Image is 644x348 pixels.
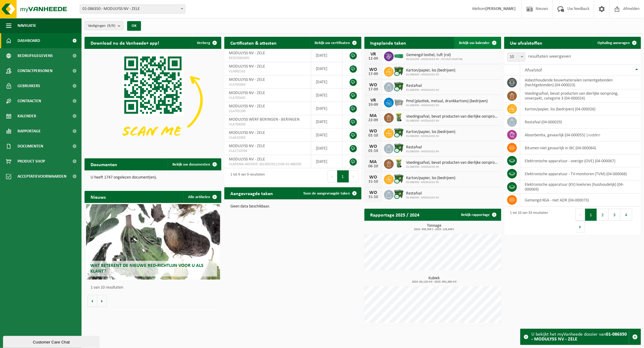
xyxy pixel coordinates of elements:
span: Afvalstof [525,68,542,73]
span: VLA704030 [229,122,306,127]
span: VLA1710704 [229,149,306,153]
div: 01-10 [367,134,380,138]
button: Verberg [192,37,221,49]
img: WB-1100-CU [394,66,404,76]
span: VLAREMA-ARCHIVE-20130529211549-01-086350 [229,162,306,167]
div: 22-09 [367,118,380,122]
span: Karton/papier, los (bedrijven) [406,68,456,73]
td: [DATE] [311,75,342,89]
img: WB-1100-CU [394,128,404,138]
span: Rapportage [18,124,41,139]
span: Contracten [18,93,41,109]
h3: Kubiek [367,276,501,283]
span: 01-086350 - MODULYSS NV - ZELE [80,5,185,14]
div: 17-09 [367,87,380,92]
p: 1 van 10 resultaten [91,286,218,290]
span: 2024: 84,120 m3 - 2025: 661,460 m3 [367,280,501,283]
button: 1 [585,209,597,221]
span: MODULYSS NV - ZELE [229,78,265,82]
div: MA [367,160,380,164]
td: restafval (04-000029) [520,115,641,128]
a: Bekijk rapportage [456,209,501,221]
span: Bekijk uw certificaten [315,41,350,45]
img: WB-2500-GAL-GY-01 [394,97,404,107]
h2: Uw afvalstoffen [504,37,549,49]
span: VLA902162 [229,69,306,74]
button: 2 [597,209,609,221]
span: 02-013153 - MODULYSS NV - DIVISIE COATING [406,58,463,61]
span: VLA705645 [229,96,306,100]
td: [DATE] [311,142,342,155]
span: 01-086350 - MODULYSS NV [406,104,488,107]
img: WB-1100-CU [394,189,404,199]
a: Wat betekent de nieuwe RED-richtlijn voor u als klant? [86,204,220,280]
button: Volgende [97,295,107,307]
span: Dashboard [18,33,40,48]
span: Voedingsafval, bevat producten van dierlijke oorsprong, onverpakt, categorie 3 [406,114,498,119]
button: Vestigingen(9/9) [85,21,123,30]
h2: Download nu de Vanheede+ app! [85,37,165,49]
button: 4 [620,209,632,221]
button: Previous [328,170,337,182]
span: Navigatie [18,18,36,33]
a: Bekijk uw documenten [168,158,221,170]
td: [DATE] [311,62,342,75]
div: 19-09 [367,103,380,107]
img: WB-0140-HPE-GN-50 [394,158,404,169]
h3: Tonnage [367,224,501,231]
span: Karton/papier, los (bedrijven) [406,176,456,181]
span: 10 [507,52,525,62]
span: Gebruikers [18,78,40,93]
p: U heeft 1747 ongelezen document(en). [91,176,215,180]
h2: Ingeplande taken [364,37,412,49]
button: Vorige [88,295,97,307]
i: vodden [588,133,600,138]
span: MODULYSS NV - ZELE [229,91,265,95]
span: Restafval [406,145,440,150]
span: Wat betekent de nieuwe RED-richtlijn voor u als klant? [91,263,204,274]
span: MODULYSS NV - ZELE [229,51,265,55]
span: MODULYSS NV - ZELE [229,64,265,69]
span: VLA705100 [229,109,306,114]
span: Pmd (plastiek, metaal, drankkartons) (bedrijven) [406,99,488,104]
div: U bekijkt het myVanheede dossier van [531,329,629,345]
span: Kalender [18,109,36,124]
div: WO [367,67,380,72]
strong: 01-086350 - MODULYSS NV - ZELE [531,332,627,342]
span: Bedrijfsgegevens [18,48,53,63]
span: 01-086350 - MODULYSS NV [406,88,440,92]
div: VR [367,52,380,57]
label: resultaten weergeven [528,54,571,59]
span: Restafval [406,84,440,88]
span: Documenten [18,139,43,154]
div: 15-10 [367,180,380,184]
a: Bekijk uw kalender [454,37,501,49]
h2: Documenten [85,158,123,170]
td: [DATE] [311,155,342,168]
div: MA [367,113,380,118]
img: WB-1100-CU [394,143,404,153]
h2: Nieuws [85,191,112,203]
span: Vestigingen [88,21,115,30]
td: gemengd KGA - niet ADR (04-000073) [520,194,641,207]
div: WO [367,83,380,87]
span: MODULYSS NV - ZELE [229,144,265,148]
h2: Rapportage 2025 / 2024 [364,209,426,220]
span: 01-086350 - MODULYSS NV - ZELE [80,5,185,13]
span: 01-086350 - MODULYSS NV [406,134,456,138]
a: Bekijk uw certificaten [310,37,361,49]
div: 17-09 [367,72,380,76]
td: [DATE] [311,49,342,62]
span: 01-086350 - MODULYSS NV [406,73,456,77]
div: 12-09 [367,57,380,61]
a: Toon de aangevraagde taken [299,187,361,199]
td: elektronische apparatuur - overige (OVE) (04-000067) [520,154,641,167]
iframe: chat widget [3,335,101,348]
span: Restafval [406,191,440,196]
strong: [PERSON_NAME] [485,7,516,11]
span: 10 [508,53,525,61]
a: Alle artikelen [183,191,221,203]
span: VLA705664 [229,82,306,87]
p: Geen data beschikbaar. [230,204,355,209]
img: WB-1100-CU [394,81,404,92]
